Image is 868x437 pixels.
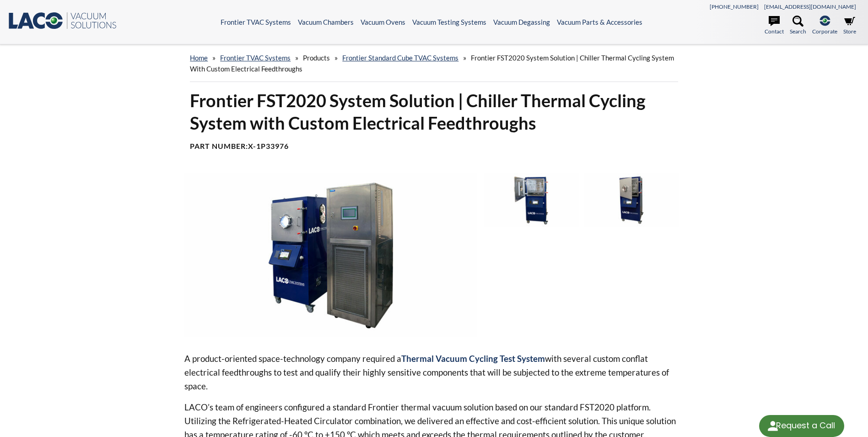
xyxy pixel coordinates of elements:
[190,142,678,151] h4: Part Number:
[584,173,679,227] img: STANDARD CYLINDRICAL TVAC SYSTEM RATED -40° C TO 80° C, front view chamber door open
[493,18,550,26] a: Vacuum Degassing
[248,142,289,150] b: X-1P33976
[557,18,642,26] a: Vacuum Parts & Accessories
[190,54,674,73] span: Frontier FST2020 System Solution | Chiller Thermal Cycling System with Custom Electrical Feedthro...
[484,173,579,227] img: STANDARD CYLINDRICAL TVAC SYSTEM RATED -40° C TO 80° C, front view chamber door open
[401,353,515,364] strong: Thermal Vacuum Cycling Test
[184,352,683,393] p: A product-oriented space-technology company required a with several custom conflat electrical fee...
[298,18,354,26] a: Vacuum Chambers
[517,353,522,364] strong: S
[776,415,835,436] div: Request a Call
[220,54,291,62] a: Frontier TVAC Systems
[812,27,837,36] span: Corporate
[412,18,486,26] a: Vacuum Testing Systems
[184,173,476,337] img: STANDARD CYLINDRICAL TVAC SYSTEM RATED -40° C TO 80° C, angled view
[710,3,759,10] a: [PHONE_NUMBER]
[766,419,780,433] img: round button
[190,54,208,62] a: home
[522,353,545,364] strong: ystem
[790,16,806,36] a: Search
[361,18,405,26] a: Vacuum Ovens
[764,3,856,10] a: [EMAIL_ADDRESS][DOMAIN_NAME]
[221,18,291,26] a: Frontier TVAC Systems
[843,16,856,36] a: Store
[190,45,678,82] div: » » » »
[342,54,458,62] a: Frontier Standard Cube TVAC Systems
[759,415,844,437] div: Request a Call
[303,54,330,62] span: Products
[765,16,784,36] a: Contact
[190,89,678,135] h1: Frontier FST2020 System Solution | Chiller Thermal Cycling System with Custom Electrical Feedthro...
